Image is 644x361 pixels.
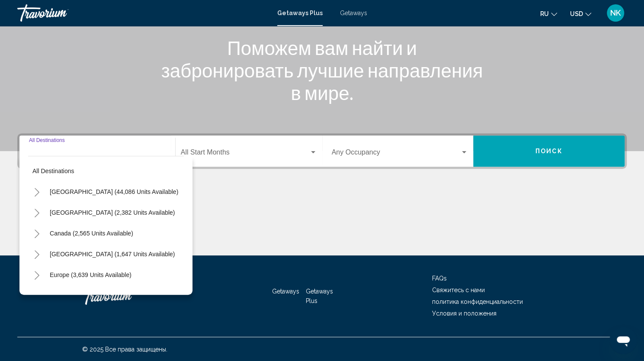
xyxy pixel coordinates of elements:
a: Условия и положения [432,310,497,317]
a: FAQs [432,275,447,282]
span: All destinations [32,168,74,174]
iframe: Button to launch messaging window [609,326,637,354]
span: Europe (3,639 units available) [50,271,131,278]
span: [GEOGRAPHIC_DATA] (2,382 units available) [50,209,175,216]
span: © 2025 Все права защищены. [82,346,167,353]
button: Change currency [570,7,591,20]
button: Поиск [473,135,625,167]
button: Canada (2,565 units available) [45,223,138,243]
button: All destinations [28,161,184,181]
span: NK [610,9,621,17]
span: USD [570,10,583,17]
div: Search widget [19,135,625,167]
button: Toggle Australia (189 units available) [28,287,45,304]
a: Свяжитесь с нами [432,287,485,293]
button: User Menu [604,4,627,22]
span: [GEOGRAPHIC_DATA] (44,086 units available) [50,188,178,195]
button: [GEOGRAPHIC_DATA] (44,086 units available) [45,182,183,202]
button: [GEOGRAPHIC_DATA] (2,382 units available) [45,203,179,222]
a: Getaways Plus [277,10,323,16]
button: Europe (3,639 units available) [45,265,136,285]
button: Australia (189 units available) [45,286,135,306]
span: ru [540,10,549,17]
a: Getaways [340,10,367,16]
a: Getaways [272,288,299,295]
span: Поиск [535,148,563,155]
h1: Поможем вам найти и забронировать лучшие направления в мире. [160,36,484,104]
a: политика конфиденциальности [432,298,523,305]
span: Canada (2,565 units available) [50,230,133,237]
button: Toggle Europe (3,639 units available) [28,266,45,284]
button: [GEOGRAPHIC_DATA] (1,647 units available) [45,244,179,264]
button: Toggle Caribbean & Atlantic Islands (1,647 units available) [28,245,45,263]
button: Change language [540,7,557,20]
button: Toggle Mexico (2,382 units available) [28,204,45,221]
button: Toggle United States (44,086 units available) [28,183,45,200]
span: [GEOGRAPHIC_DATA] (1,647 units available) [50,251,175,258]
a: Travorium [17,4,269,22]
button: Toggle Canada (2,565 units available) [28,225,45,242]
a: Getaways Plus [306,288,333,304]
a: Travorium [82,283,169,309]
